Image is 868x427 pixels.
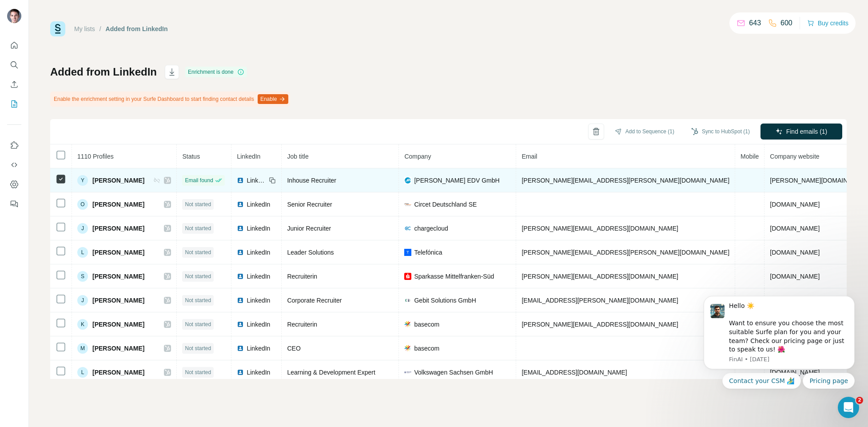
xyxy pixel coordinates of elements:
div: Enrichment is done [185,67,247,77]
span: [PERSON_NAME] EDV GmbH [414,176,499,185]
span: Circet Deutschland SE [414,200,477,209]
span: [DOMAIN_NAME] [770,249,820,256]
button: Enable [258,94,288,104]
div: S [77,271,88,282]
span: [PERSON_NAME] [92,368,144,377]
span: LinkedIn [247,176,266,185]
span: [DOMAIN_NAME] [770,225,820,232]
span: Email [522,153,537,160]
span: Not started [185,248,211,256]
button: Find emails (1) [760,124,842,140]
span: [PERSON_NAME] [92,200,144,209]
span: Email found [185,176,213,184]
span: Corporate Recruiter [287,297,342,304]
span: Not started [185,344,211,352]
span: LinkedIn [247,320,270,329]
div: K [77,319,88,330]
img: Surfe Logo [50,21,65,36]
img: company-logo [404,273,411,280]
span: basecom [414,344,439,353]
span: [PERSON_NAME][EMAIL_ADDRESS][PERSON_NAME][DOMAIN_NAME] [522,177,729,184]
button: My lists [7,96,21,112]
img: LinkedIn logo [237,201,244,208]
img: company-logo [404,177,411,184]
button: Use Surfe on LinkedIn [7,137,21,153]
span: [PERSON_NAME] [92,272,144,281]
span: LinkedIn [247,248,270,257]
div: L [77,367,88,378]
button: Search [7,57,21,73]
div: Y [77,175,88,186]
div: O [77,199,88,210]
button: Add to Sequence (1) [609,125,681,138]
iframe: Intercom notifications message [690,285,868,423]
button: Quick start [7,37,21,53]
span: [PERSON_NAME][EMAIL_ADDRESS][PERSON_NAME][DOMAIN_NAME] [522,249,729,256]
span: [PERSON_NAME] [92,176,144,185]
iframe: Intercom live chat [838,397,859,418]
button: Buy credits [807,17,848,29]
span: Company [404,153,431,160]
span: 1110 Profiles [77,153,114,160]
img: company-logo [404,225,411,232]
img: Avatar [7,9,21,23]
h1: Added from LinkedIn [50,65,157,79]
span: Telefónica [414,248,442,257]
span: LinkedIn [247,272,270,281]
div: J [77,223,88,234]
span: [PERSON_NAME][EMAIL_ADDRESS][DOMAIN_NAME] [522,273,678,280]
img: company-logo [404,369,411,376]
span: Junior Recruiter [287,225,331,232]
div: L [77,247,88,258]
span: 2 [856,397,863,404]
img: LinkedIn logo [237,321,244,328]
span: basecom [414,320,439,329]
li: / [100,24,101,33]
span: LinkedIn [247,344,270,353]
button: Feedback [7,196,21,212]
p: 600 [780,18,792,28]
img: LinkedIn logo [237,369,244,376]
a: My lists [74,25,95,32]
img: company-logo [404,201,411,208]
span: CEO [287,345,300,352]
img: company-logo [404,249,411,256]
span: Gebit Solutions GmbH [414,296,476,305]
span: LinkedIn [247,200,270,209]
span: [EMAIL_ADDRESS][DOMAIN_NAME] [522,369,627,376]
span: LinkedIn [247,296,270,305]
span: Not started [185,272,211,280]
img: company-logo [404,297,411,304]
span: [PERSON_NAME] [92,344,144,353]
span: Not started [185,320,211,328]
span: [PERSON_NAME] [92,320,144,329]
span: Inhouse Recruiter [287,177,336,184]
span: Mobile [741,153,759,160]
span: Not started [185,200,211,208]
span: Not started [185,224,211,232]
span: Status [182,153,200,160]
span: Senior Recruiter [287,201,332,208]
img: company-logo [404,321,411,328]
span: chargecloud [414,224,448,233]
span: Recruiterin [287,321,317,328]
div: M [77,343,88,354]
p: 643 [749,18,761,28]
div: Added from LinkedIn [106,24,168,33]
span: [PERSON_NAME] [92,296,144,305]
span: [DOMAIN_NAME] [770,201,820,208]
span: [PERSON_NAME] [92,224,144,233]
span: Company website [770,153,819,160]
img: LinkedIn logo [237,345,244,352]
img: company-logo [404,345,411,352]
button: Sync to HubSpot (1) [685,125,756,138]
span: [DOMAIN_NAME] [770,273,820,280]
img: LinkedIn logo [237,297,244,304]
